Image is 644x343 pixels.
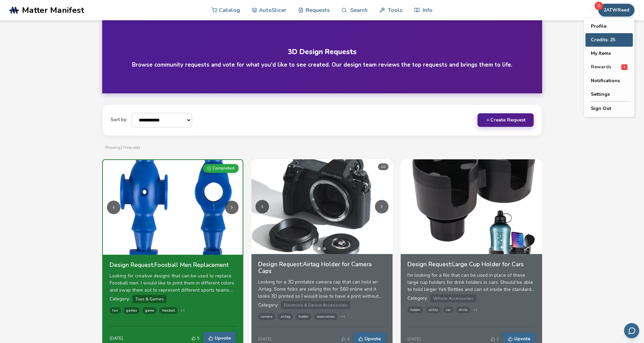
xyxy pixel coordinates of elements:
div: Looking for a 3D printable camera cap that can hold an Airtag. Some folks are selling this for $6... [258,278,386,300]
button: Go to image 1 [318,247,320,250]
span: camera [258,313,275,320]
button: 2ATWReed [598,4,635,17]
span: Rewards [591,64,611,70]
a: Design Request:Large Cup Holder for Cars [407,261,535,272]
div: [DATE] [407,337,421,341]
h3: Design Request: Airtag Holder for Camera Caps [258,261,386,274]
button: Go to image 2 [174,248,177,251]
span: Upvote [514,336,530,342]
span: utility [426,306,441,313]
span: Upvote [364,336,381,342]
span: airtag [278,313,293,320]
button: Go to image 2 [323,247,326,250]
span: game [142,307,157,314]
span: foosball [159,307,178,314]
button: Previous image [256,200,269,213]
span: Completed [213,166,235,171]
label: Sort by: [111,117,127,122]
button: Profile [585,20,633,33]
button: Create Request [478,113,534,127]
button: My Items [585,47,633,60]
span: Upvote [215,336,231,341]
div: Looking for creative designs that can be used to replace Foosball men. I would like to print them... [110,272,236,294]
span: + 3 [180,308,185,313]
span: drink [456,306,470,313]
h1: 3D Design Requests [120,48,525,56]
img: Foosball Men Replacement [103,160,243,255]
button: Send feedback via email [624,323,639,338]
div: [DATE] [110,336,123,341]
h3: Design Request: Foosball Men Replacement [110,261,236,268]
span: + 4 [340,315,345,319]
span: fun [110,307,121,314]
button: Sign Out [585,102,633,115]
button: Go to image 1 [169,248,171,251]
h3: Design Request: Large Cup Holder for Cars [407,261,535,268]
span: 3 [621,64,627,70]
img: Large Cup Holder for Cars [401,159,542,254]
div: 1 / 2 [378,163,388,170]
span: 4 [347,337,349,341]
button: Next image [225,201,239,214]
span: games [124,307,140,314]
span: Notifications [591,78,620,84]
button: Credits: 25 [585,33,633,47]
button: Next image [375,200,388,213]
span: 2 [496,337,499,341]
span: + 1 [473,308,478,312]
span: Electronic & Device Accessories [281,301,350,309]
img: Airtag Holder for Camera Caps [251,159,393,254]
span: 5 [197,336,199,341]
div: [DATE] [258,337,271,341]
div: 2ATWReed [584,18,635,117]
button: Previous image [107,201,120,214]
div: I'm looking for a file that can be used in place of these large cup holders for drink holders in ... [407,272,535,293]
p: Showing 17 requests [105,144,539,151]
h4: Browse community requests and vote for what you'd like to see created. Our design team reviews th... [132,61,512,69]
a: Design Request:Airtag Holder for Camera Caps [258,261,386,278]
span: Matter Manifest [22,5,84,15]
span: Toys & Games [133,295,166,303]
a: Design Request:Foosball Men Replacement [110,261,236,272]
span: accessories [314,313,338,320]
span: Vehicle Accessories [430,294,476,302]
span: car [443,306,453,313]
span: Category: [407,295,428,301]
span: Category: [110,296,130,302]
button: Settings [585,88,633,101]
span: holder [407,306,423,313]
span: Category: [258,302,279,308]
span: holder [296,313,311,320]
